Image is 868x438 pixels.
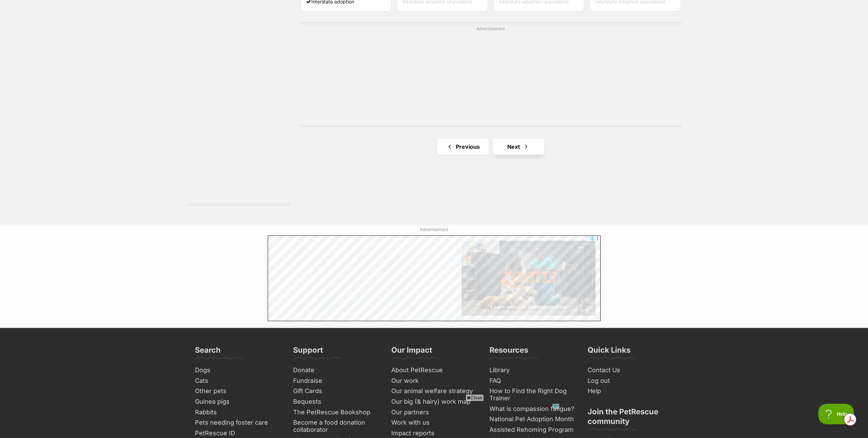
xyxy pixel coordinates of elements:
a: Fundraise [290,376,382,386]
h3: Support [293,345,323,359]
iframe: Help Scout Beacon - Open [818,404,854,424]
iframe: Advertisement [268,235,601,321]
a: Contact Us [585,365,676,376]
h3: Search [195,345,221,359]
a: Previous page [437,138,489,155]
h3: Quick Links [588,345,630,359]
a: The PetRescue Bookshop [290,407,382,418]
a: Other pets [192,386,283,397]
a: Cats [192,376,283,386]
nav: Pagination [300,138,681,155]
a: Dogs [192,365,283,376]
a: FAQ [487,376,578,386]
a: Help [585,386,676,397]
h3: Join the PetRescue community [588,407,673,430]
a: Log out [585,376,676,386]
span: Close [465,394,484,401]
a: Our work [389,376,480,386]
a: Our big (& hairy) work map [389,397,480,407]
a: Our animal welfare strategy [389,386,480,397]
a: Guinea pigs [192,397,283,407]
a: About PetRescue [389,365,480,376]
a: Donate [290,365,382,376]
a: Bequests [290,397,382,407]
a: How to Find the Right Dog Trainer [487,386,578,403]
a: Rabbits [192,407,283,418]
h3: Our Impact [391,345,432,359]
iframe: Advertisement [324,35,657,120]
a: Become a food donation collaborator [290,417,382,435]
h3: Resources [489,345,528,359]
a: Pets needing foster care [192,417,283,428]
iframe: Advertisement [309,404,559,435]
a: Gift Cards [290,386,382,397]
a: Next page [493,138,544,155]
div: Advertisement [300,22,681,127]
a: Library [487,365,578,376]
